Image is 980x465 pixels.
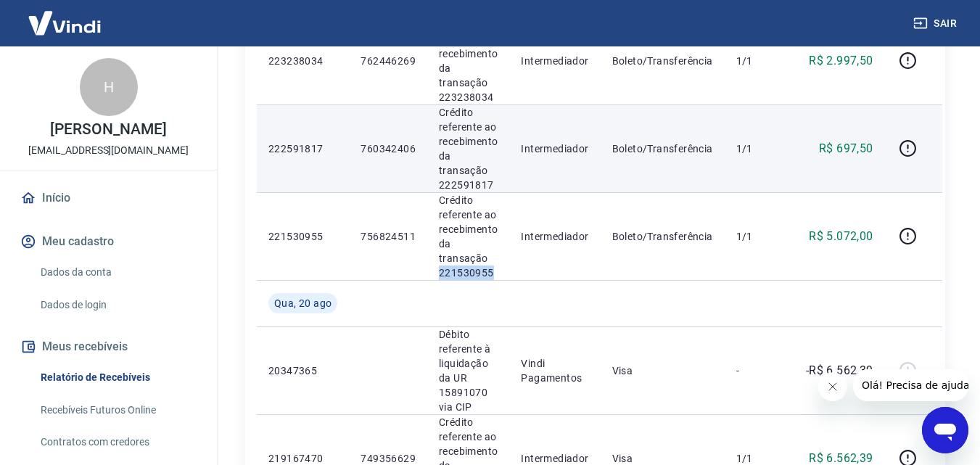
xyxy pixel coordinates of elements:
[28,143,189,158] p: [EMAIL_ADDRESS][DOMAIN_NAME]
[819,140,873,157] p: R$ 697,50
[612,229,713,244] p: Boleto/Transferência
[268,141,337,156] p: 222591817
[17,1,112,45] img: Vindi
[736,141,779,156] p: 1/1
[35,427,199,457] a: Contratos com credores
[521,356,588,385] p: Vindi Pagamentos
[910,10,963,37] button: Sair
[268,363,337,378] p: 20347365
[35,290,199,320] a: Dados de login
[439,17,498,104] p: Crédito referente ao recebimento da transação 223238034
[50,122,166,137] p: [PERSON_NAME]
[274,296,332,310] span: Qua, 20 ago
[612,54,713,68] p: Boleto/Transferência
[809,52,873,70] p: R$ 2.997,50
[35,258,199,287] a: Dados da conta
[521,141,588,156] p: Intermediador
[268,229,337,244] p: 221530955
[17,226,199,258] button: Meu cadastro
[17,331,199,363] button: Meus recebíveis
[80,58,138,116] div: H
[35,363,199,392] a: Relatório de Recebíveis
[9,10,122,22] span: Olá! Precisa de ajuda?
[439,327,498,414] p: Débito referente à liquidação da UR 15891070 via CIP
[806,362,873,379] p: -R$ 6.562,39
[853,369,968,401] iframe: Mensagem da empresa
[439,105,498,192] p: Crédito referente ao recebimento da transação 222591817
[922,407,968,453] iframe: Botão para abrir a janela de mensagens
[17,182,199,214] a: Início
[439,193,498,280] p: Crédito referente ao recebimento da transação 221530955
[612,141,713,156] p: Boleto/Transferência
[361,54,416,68] p: 762446269
[736,54,779,68] p: 1/1
[736,229,779,244] p: 1/1
[818,372,847,401] iframe: Fechar mensagem
[361,229,416,244] p: 756824511
[736,363,779,378] p: -
[521,54,588,68] p: Intermediador
[809,228,873,245] p: R$ 5.072,00
[521,229,588,244] p: Intermediador
[35,395,199,425] a: Recebíveis Futuros Online
[612,363,713,378] p: Visa
[361,141,416,156] p: 760342406
[268,54,337,68] p: 223238034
